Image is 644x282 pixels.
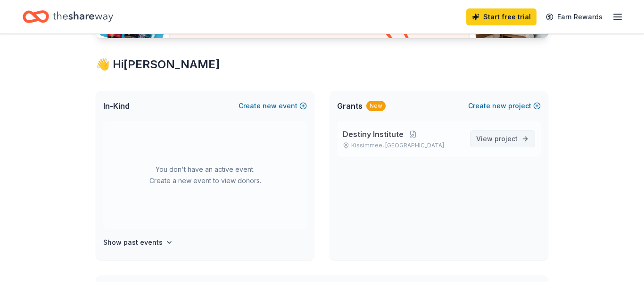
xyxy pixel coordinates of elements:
[263,100,277,112] span: new
[239,100,307,112] button: Createnewevent
[470,130,535,147] a: View project
[96,57,548,72] div: 👋 Hi [PERSON_NAME]
[476,133,518,145] span: View
[103,121,307,229] div: You don't have an active event. Create a new event to view donors.
[343,129,404,140] span: Destiny Institute
[540,8,608,25] a: Earn Rewards
[366,101,386,111] div: New
[337,100,363,112] span: Grants
[103,100,130,112] span: In-Kind
[495,135,518,143] span: project
[466,8,537,25] a: Start free trial
[492,100,506,112] span: new
[103,237,173,248] button: Show past events
[23,6,113,28] a: Home
[468,100,541,112] button: Createnewproject
[343,142,462,149] p: Kissimmee, [GEOGRAPHIC_DATA]
[103,237,163,248] h4: Show past events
